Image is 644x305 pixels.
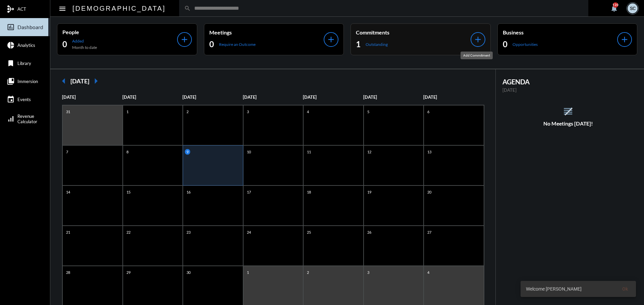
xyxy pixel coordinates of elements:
[57,74,70,88] mat-icon: arrow_left
[62,29,177,35] p: People
[17,113,37,124] span: Revenue Calculator
[64,229,72,235] p: 21
[185,270,192,275] p: 30
[366,149,373,155] p: 12
[72,45,97,50] p: Month to date
[56,2,69,15] button: Toggle sidenav
[303,94,363,100] p: [DATE]
[180,35,189,44] mat-icon: add
[185,189,192,195] p: 16
[72,3,166,14] h2: [DEMOGRAPHIC_DATA]
[7,115,15,123] mat-icon: signal_cellular_alt
[70,77,89,85] h2: [DATE]
[526,286,582,292] span: Welcome [PERSON_NAME]
[356,39,361,50] h2: 1
[185,149,190,155] p: 9
[209,29,324,35] p: Meetings
[562,106,574,117] mat-icon: reorder
[356,29,471,35] p: Commitments
[7,77,15,85] mat-icon: collections_bookmark
[622,286,628,292] span: Ok
[125,109,130,115] p: 1
[89,74,103,88] mat-icon: arrow_right
[366,229,373,235] p: 26
[473,35,483,44] mat-icon: add
[363,94,424,100] p: [DATE]
[461,52,493,59] div: Add Commitment
[305,189,313,195] p: 18
[122,94,183,100] p: [DATE]
[617,283,633,295] button: Ok
[7,95,15,103] mat-icon: event
[513,42,538,47] p: Opportunities
[366,189,373,195] p: 19
[17,61,31,66] span: Library
[423,94,484,100] p: [DATE]
[17,97,31,102] span: Events
[182,94,243,100] p: [DATE]
[17,6,26,12] span: ACT
[17,79,38,84] span: Immersion
[17,43,35,48] span: Analytics
[628,3,638,13] div: SC
[7,41,15,49] mat-icon: pie_chart
[426,229,433,235] p: 27
[245,270,251,275] p: 1
[185,229,192,235] p: 23
[502,78,634,86] h2: AGENDA
[305,149,313,155] p: 11
[366,270,371,275] p: 3
[245,149,253,155] p: 10
[245,109,251,115] p: 3
[503,39,507,50] h2: 0
[62,94,122,100] p: [DATE]
[64,109,72,115] p: 31
[219,42,256,47] p: Require an Outcome
[184,5,191,12] mat-icon: search
[305,229,313,235] p: 25
[305,270,311,275] p: 2
[502,87,634,93] p: [DATE]
[58,5,66,13] mat-icon: Side nav toggle icon
[17,24,43,30] span: Dashboard
[64,270,72,275] p: 28
[305,109,311,115] p: 4
[610,4,618,12] mat-icon: notifications
[613,2,618,8] div: 120
[426,189,433,195] p: 20
[503,29,618,35] p: Business
[620,35,629,44] mat-icon: add
[209,39,214,50] h2: 0
[7,23,15,31] mat-icon: insert_chart_outlined
[72,39,97,44] p: Added
[64,149,70,155] p: 7
[426,270,431,275] p: 4
[185,109,190,115] p: 2
[64,189,72,195] p: 14
[366,42,388,47] p: Outstanding
[326,35,336,44] mat-icon: add
[245,229,253,235] p: 24
[243,94,303,100] p: [DATE]
[125,270,132,275] p: 29
[125,229,132,235] p: 22
[245,189,253,195] p: 17
[7,5,15,13] mat-icon: mediation
[125,189,132,195] p: 15
[7,59,15,67] mat-icon: bookmark
[366,109,371,115] p: 5
[426,109,431,115] p: 6
[426,149,433,155] p: 13
[125,149,130,155] p: 8
[62,39,67,50] h2: 0
[496,121,641,127] h5: No Meetings [DATE]!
